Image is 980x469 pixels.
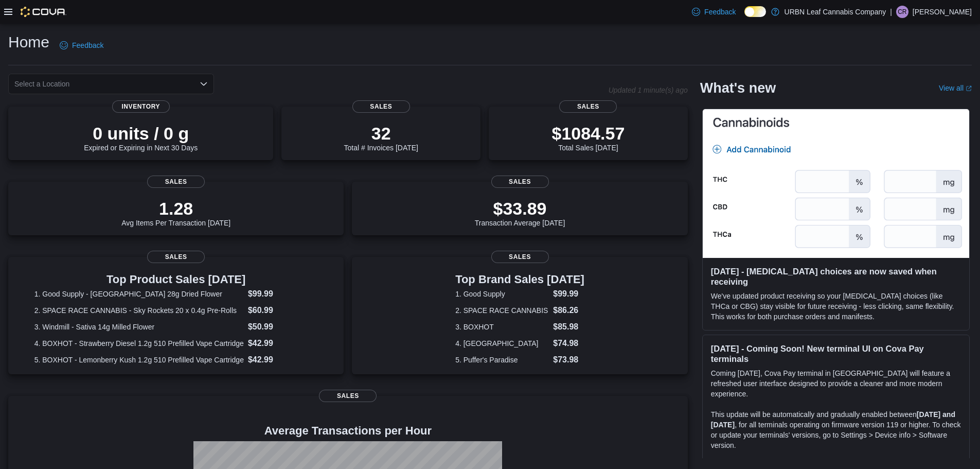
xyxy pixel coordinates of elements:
dt: 4. BOXHOT - Strawberry Diesel 1.2g 510 Prefilled Vape Cartridge [34,338,244,349]
dd: $86.26 [553,304,584,317]
h4: Average Transactions per Hour [16,425,680,437]
h3: Top Product Sales [DATE] [34,273,318,286]
div: Avg Items Per Transaction [DATE] [121,198,230,227]
p: We've updated product receiving so your [MEDICAL_DATA] choices (like THCa or CBG) stay visible fo... [711,291,961,322]
p: URBN Leaf Cannabis Company [785,6,886,18]
svg: External link [966,85,972,92]
dt: 1. Good Supply [455,289,549,299]
dd: $42.99 [248,337,318,350]
p: | [890,6,892,18]
dd: $50.99 [248,321,318,333]
input: Dark Mode [744,6,766,17]
p: Coming [DATE], Cova Pay terminal in [GEOGRAPHIC_DATA] will feature a refreshed user interface des... [711,368,961,399]
span: Sales [491,251,549,263]
span: Dark Mode [744,17,745,18]
dd: $73.98 [553,354,584,366]
h3: Top Brand Sales [DATE] [455,273,584,286]
dd: $99.99 [248,288,318,300]
span: Inventory [112,100,170,113]
dt: 2. SPACE RACE CANNABIS - Sky Rockets 20 x 0.4g Pre-Rolls [34,305,244,316]
a: Feedback [56,35,108,56]
div: Craig Ruether [896,6,908,18]
span: Sales [147,251,205,263]
span: Sales [319,390,377,402]
dd: $42.99 [248,354,318,366]
p: This update will be automatically and gradually enabled between , for all terminals operating on ... [711,409,961,450]
dd: $99.99 [553,288,584,300]
button: Open list of options [200,80,208,88]
span: Feedback [704,7,736,17]
a: View allExternal link [939,84,972,92]
dd: $85.98 [553,321,584,333]
dt: 1. Good Supply - [GEOGRAPHIC_DATA] 28g Dried Flower [34,289,244,299]
span: CR [898,6,906,18]
img: Cova [21,7,66,17]
a: Feedback [688,2,740,22]
span: Feedback [72,40,103,50]
dd: $60.99 [248,304,318,317]
div: Total # Invoices [DATE] [344,123,418,152]
span: Sales [491,176,549,188]
div: Total Sales [DATE] [551,123,625,152]
p: Updated 1 minute(s) ago [609,86,688,94]
p: [PERSON_NAME] [913,6,972,18]
span: Sales [559,100,617,113]
dt: 2. SPACE RACE CANNABIS [455,305,549,316]
dt: 5. BOXHOT - Lemonberry Kush 1.2g 510 Prefilled Vape Cartridge [34,355,244,365]
p: $33.89 [475,198,565,219]
div: Expired or Expiring in Next 30 Days [84,123,198,152]
span: Sales [352,100,410,113]
p: 1.28 [121,198,230,219]
p: 32 [344,123,418,144]
span: Sales [147,176,205,188]
h2: What's new [700,80,776,96]
p: $1084.57 [551,123,625,144]
dt: 3. BOXHOT [455,322,549,332]
strong: [DATE] and [DATE] [711,410,955,429]
dt: 3. Windmill - Sativa 14g Milled Flower [34,322,244,332]
dt: 4. [GEOGRAPHIC_DATA] [455,338,549,349]
h3: [DATE] - [MEDICAL_DATA] choices are now saved when receiving [711,266,961,287]
dt: 5. Puffer's Paradise [455,355,549,365]
p: 0 units / 0 g [84,123,198,144]
h3: [DATE] - Coming Soon! New terminal UI on Cova Pay terminals [711,343,961,364]
dd: $74.98 [553,337,584,350]
h1: Home [8,32,49,53]
div: Transaction Average [DATE] [475,198,565,227]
